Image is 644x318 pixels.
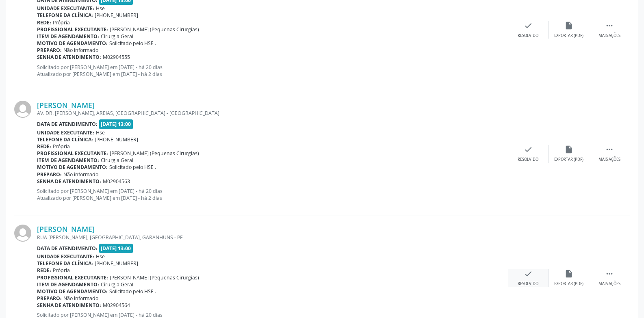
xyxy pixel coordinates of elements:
[103,178,130,185] span: M02904563
[14,101,31,118] img: img
[37,295,62,302] b: Preparo:
[37,64,508,78] p: Solicitado por [PERSON_NAME] em [DATE] - há 20 dias Atualizado por [PERSON_NAME] em [DATE] - há 2...
[96,5,105,12] span: Hse
[109,164,156,171] span: Solicitado pelo HSE .
[99,244,133,253] span: [DATE] 13:00
[518,157,538,162] div: Resolvido
[605,269,614,278] i: 
[37,225,95,234] a: [PERSON_NAME]
[524,145,533,154] i: check
[524,269,533,278] i: check
[101,157,133,164] span: Cirurgia Geral
[63,295,98,302] span: Não informado
[101,33,133,40] span: Cirurgia Geral
[95,12,138,19] span: [PHONE_NUMBER]
[37,281,99,288] b: Item de agendamento:
[37,136,93,143] b: Telefone da clínica:
[564,269,573,278] i: insert_drive_file
[99,119,133,129] span: [DATE] 13:00
[14,225,31,242] img: img
[564,21,573,30] i: insert_drive_file
[95,136,138,143] span: [PHONE_NUMBER]
[110,26,199,33] span: [PERSON_NAME] (Pequenas Cirurgias)
[37,302,101,309] b: Senha de atendimento:
[37,33,99,40] b: Item de agendamento:
[103,302,130,309] span: M02904564
[518,281,538,287] div: Resolvido
[37,101,95,110] a: [PERSON_NAME]
[524,21,533,30] i: check
[37,150,108,157] b: Profissional executante:
[564,145,573,154] i: insert_drive_file
[37,234,508,241] div: RUA [PERSON_NAME], [GEOGRAPHIC_DATA], GARANHUNS - PE
[37,143,51,150] b: Rede:
[53,267,70,274] span: Própria
[37,26,108,33] b: Profissional executante:
[37,121,98,128] b: Data de atendimento:
[37,40,108,47] b: Motivo de agendamento:
[109,40,156,47] span: Solicitado pelo HSE .
[37,110,508,117] div: AV. DR. [PERSON_NAME], AREIAS, [GEOGRAPHIC_DATA] - [GEOGRAPHIC_DATA]
[103,54,130,61] span: M02904555
[37,129,94,136] b: Unidade executante:
[518,33,538,39] div: Resolvido
[37,12,93,19] b: Telefone da clínica:
[37,19,51,26] b: Rede:
[53,143,70,150] span: Própria
[554,33,583,39] div: Exportar (PDF)
[37,274,108,281] b: Profissional executante:
[605,21,614,30] i: 
[554,281,583,287] div: Exportar (PDF)
[37,188,508,201] p: Solicitado por [PERSON_NAME] em [DATE] - há 20 dias Atualizado por [PERSON_NAME] em [DATE] - há 2...
[110,274,199,281] span: [PERSON_NAME] (Pequenas Cirurgias)
[101,281,133,288] span: Cirurgia Geral
[109,288,156,295] span: Solicitado pelo HSE .
[63,47,98,54] span: Não informado
[96,129,105,136] span: Hse
[37,288,108,295] b: Motivo de agendamento:
[63,171,98,178] span: Não informado
[37,253,94,260] b: Unidade executante:
[96,253,105,260] span: Hse
[598,281,620,287] div: Mais ações
[37,267,51,274] b: Rede:
[554,157,583,162] div: Exportar (PDF)
[37,47,62,54] b: Preparo:
[37,245,98,252] b: Data de atendimento:
[598,33,620,39] div: Mais ações
[37,157,99,164] b: Item de agendamento:
[37,260,93,267] b: Telefone da clínica:
[598,157,620,162] div: Mais ações
[95,260,138,267] span: [PHONE_NUMBER]
[37,178,101,185] b: Senha de atendimento:
[37,5,94,12] b: Unidade executante:
[605,145,614,154] i: 
[37,171,62,178] b: Preparo:
[37,54,101,61] b: Senha de atendimento:
[37,164,108,171] b: Motivo de agendamento:
[110,150,199,157] span: [PERSON_NAME] (Pequenas Cirurgias)
[53,19,70,26] span: Própria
